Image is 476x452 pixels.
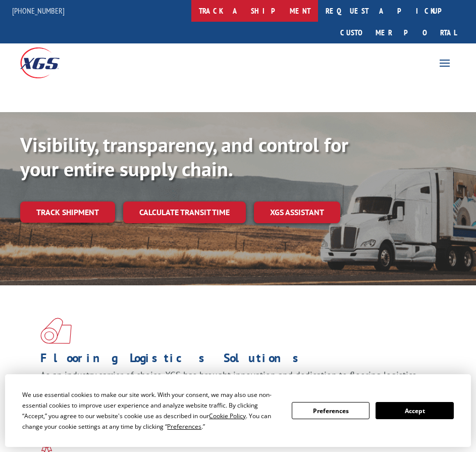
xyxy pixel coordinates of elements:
[123,202,246,223] a: Calculate transit time
[167,422,201,431] span: Preferences
[376,402,453,419] button: Accept
[333,22,464,43] a: Customer Portal
[40,318,72,344] img: xgs-icon-total-supply-chain-intelligence-red
[20,202,115,223] a: Track shipment
[254,202,340,223] a: XGS ASSISTANT
[22,389,280,432] div: We use essential cookies to make our site work. With your consent, we may also use non-essential ...
[12,6,65,16] a: [PHONE_NUMBER]
[40,369,416,393] span: As an industry carrier of choice, XGS has brought innovation and dedication to flooring logistics...
[5,374,471,447] div: Cookie Consent Prompt
[292,402,369,419] button: Preferences
[40,352,428,369] h1: Flooring Logistics Solutions
[20,131,348,182] b: Visibility, transparency, and control for your entire supply chain.
[209,412,246,420] span: Cookie Policy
